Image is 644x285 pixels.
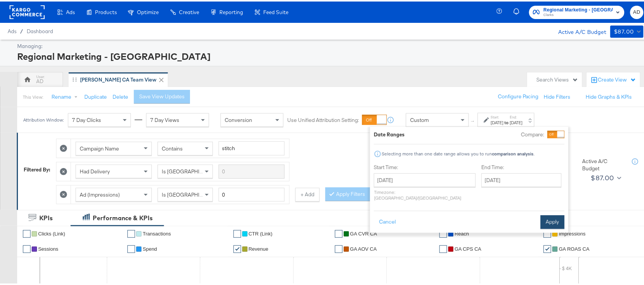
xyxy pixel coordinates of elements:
span: Contains [162,144,183,151]
span: 7 Day Views [150,115,179,122]
span: Ad (Impressions) [80,190,120,197]
span: GA AOV CA [350,245,377,250]
a: ✔ [127,229,135,236]
button: Regional Marketing - [GEOGRAPHIC_DATA]Clarks [529,4,625,18]
span: Sessions [38,245,58,250]
div: Drag to reorder tab [72,76,77,80]
a: ✔ [335,244,343,251]
label: End: [510,113,523,118]
div: [DATE] [491,118,504,124]
span: Ads [66,8,75,14]
span: 7 Day Clicks [72,115,101,122]
span: GA CPS CA [455,245,481,250]
div: Date Ranges [374,130,405,137]
button: Apply [541,214,565,227]
span: CTR (Link) [249,229,273,235]
span: Revenue [249,245,269,250]
p: Timezone: [GEOGRAPHIC_DATA]/[GEOGRAPHIC_DATA] [374,188,476,199]
div: Regional Marketing - [GEOGRAPHIC_DATA] [17,48,642,61]
label: Use Unified Attribution Setting: [287,115,359,122]
button: $87.00 [610,24,644,36]
a: ✔ [23,244,31,251]
span: Regional Marketing - [GEOGRAPHIC_DATA] [544,5,613,13]
span: ↑ [470,118,477,121]
label: Start: [491,113,504,118]
span: Clicks (Link) [38,229,65,235]
span: Creative [179,8,199,14]
span: Reach [455,229,469,235]
div: This View: [23,93,43,99]
button: $87.00 [588,170,623,183]
span: Impressions [559,229,586,235]
div: AD [36,76,43,83]
span: Conversion [225,115,252,122]
div: Attribution Window: [23,116,64,121]
div: Active A/C Budget [551,24,607,35]
div: Search Views [537,75,578,82]
button: AD [630,4,644,18]
div: Create View [598,75,636,82]
div: Selecting more than one date range allows you to run . [382,150,535,155]
strong: comparison analysis [492,149,534,155]
span: Campaign Name [80,144,119,151]
a: ✔ [440,229,447,236]
button: + Add [295,186,320,200]
label: Start Time: [374,162,476,170]
a: ✔ [335,229,343,236]
span: Clarks [544,11,613,17]
div: $87.00 [591,171,614,182]
a: ✔ [233,229,241,236]
span: Reporting [219,8,243,14]
input: Enter a search term [219,140,285,154]
strong: to [504,118,510,124]
a: Dashboard [27,27,53,33]
label: End Time: [481,162,565,170]
div: KPIs [39,212,53,221]
a: ✔ [127,244,135,251]
span: Is [GEOGRAPHIC_DATA] [162,167,220,173]
input: Enter a search term [219,163,285,177]
span: Transactions [143,229,171,235]
div: Filtered By: [24,165,50,172]
span: Custom [410,115,429,122]
button: Configure Pacing [493,88,544,102]
span: Had Delivery [80,167,110,173]
button: Hide Graphs & KPIs [586,92,632,99]
a: ✔ [23,229,31,236]
span: Spend [143,245,157,250]
div: [PERSON_NAME] CA Team View [80,75,156,82]
span: Feed Suite [263,8,288,14]
span: Optimize [137,8,159,14]
div: $87.00 [614,26,634,35]
span: GA ROAS CA [559,245,589,250]
div: [DATE] [510,118,523,124]
div: Managing: [17,41,642,48]
span: Ads [8,27,16,33]
button: Cancel [374,214,401,227]
span: Products [95,8,117,14]
a: ✔ [233,244,241,251]
span: AD [633,6,641,15]
input: Enter a number [219,186,285,200]
a: ✔ [544,244,551,251]
span: Is [GEOGRAPHIC_DATA] [162,190,220,197]
button: Hide Filters [544,92,571,99]
span: / [16,27,27,33]
button: Duplicate [84,92,107,99]
a: ✔ [440,244,447,251]
div: Active A/C Budget [583,156,625,170]
button: Delete [113,92,128,99]
label: Compare: [521,130,544,137]
a: ✔ [544,229,551,236]
button: Rename [46,89,86,102]
span: GA CVR CA [350,229,377,235]
div: Performance & KPIs [93,212,153,221]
